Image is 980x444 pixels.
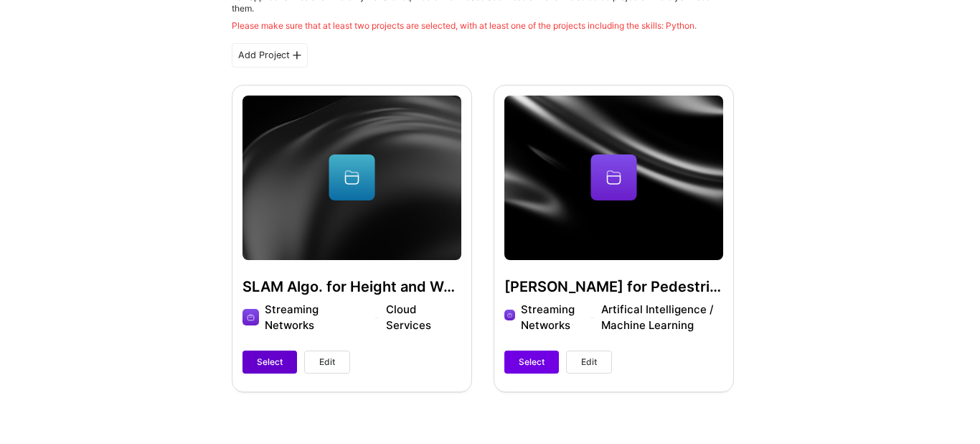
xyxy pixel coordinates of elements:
[581,356,597,369] span: Edit
[242,351,297,374] button: Select
[566,351,612,374] button: Edit
[504,351,559,374] button: Select
[232,43,308,68] div: Add Project
[293,51,301,60] i: icon PlusBlackFlat
[232,20,734,32] div: Please make sure that at least two projects are selected, with at least one of the projects inclu...
[319,356,335,369] span: Edit
[519,356,545,369] span: Select
[304,351,350,374] button: Edit
[257,356,283,369] span: Select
